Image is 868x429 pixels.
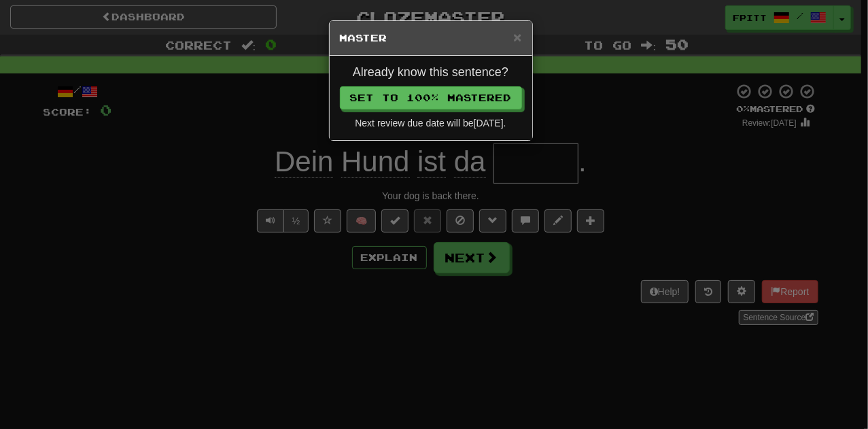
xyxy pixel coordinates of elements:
button: Set to 100% Mastered [340,86,522,109]
div: Next review due date will be [DATE] . [340,116,522,130]
h4: Already know this sentence? [340,66,522,80]
button: Close [513,30,521,44]
span: × [513,29,521,45]
h5: Master [340,31,522,45]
